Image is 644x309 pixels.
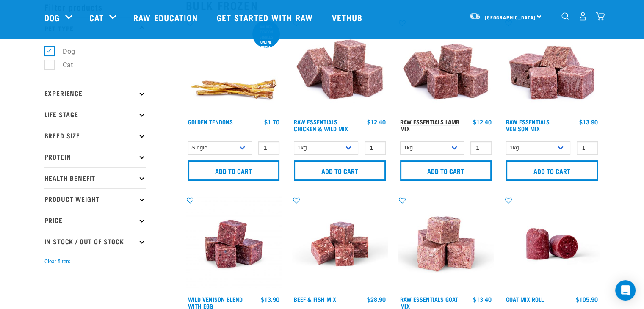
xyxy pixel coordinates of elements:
input: Add to cart [294,160,386,181]
div: $28.90 [367,296,386,303]
a: Dog [44,11,60,24]
img: van-moving.png [469,12,481,20]
div: $12.40 [473,119,492,125]
p: Experience [44,83,146,104]
div: Open Intercom Messenger [615,280,636,301]
a: Vethub [323,0,373,34]
label: Cat [49,60,76,70]
input: 1 [470,141,492,154]
img: Venison Egg 1616 [186,196,282,292]
p: Life Stage [44,104,146,125]
input: 1 [365,141,386,154]
a: Raw Essentials Lamb Mix [400,120,459,130]
p: Protein [44,146,146,167]
a: Raw Essentials Goat Mix [400,298,458,307]
img: Beef Mackerel 1 [292,196,388,292]
img: home-icon@2x.png [596,12,605,21]
a: Cat [89,11,104,24]
input: Add to cart [506,160,598,181]
p: Price [44,210,146,231]
a: Raw Essentials Chicken & Wild Mix [294,120,348,130]
img: user.png [578,12,587,21]
button: Clear filters [44,258,70,265]
p: Health Benefit [44,167,146,188]
a: Raw Education [125,0,208,34]
a: Wild Venison Blend with Egg [188,298,243,307]
img: Pile Of Cubed Chicken Wild Meat Mix [292,19,388,115]
div: $12.40 [367,119,386,125]
label: Dog [49,46,78,57]
p: In Stock / Out Of Stock [44,231,146,252]
a: Get started with Raw [208,0,323,34]
p: Breed Size [44,125,146,146]
input: 1 [577,141,598,154]
img: 1113 RE Venison Mix 01 [504,19,600,115]
div: $13.90 [261,296,279,303]
div: $13.90 [579,119,598,125]
img: ?1041 RE Lamb Mix 01 [398,19,494,115]
input: 1 [258,141,279,154]
a: Golden Tendons [188,120,233,123]
span: [GEOGRAPHIC_DATA] [485,16,536,19]
div: $13.40 [473,296,492,303]
p: Product Weight [44,188,146,210]
a: Raw Essentials Venison Mix [506,120,550,130]
img: 1293 Golden Tendons 01 [186,19,282,115]
input: Add to cart [188,160,280,181]
img: home-icon-1@2x.png [561,12,569,20]
a: Goat Mix Roll [506,298,544,301]
img: Raw Essentials Chicken Lamb Beef Bulk Minced Raw Dog Food Roll Unwrapped [504,196,600,292]
input: Add to cart [400,160,492,181]
a: Beef & Fish Mix [294,298,336,301]
img: Goat M Ix 38448 [398,196,494,292]
div: $105.90 [576,296,598,303]
div: $1.70 [264,119,279,125]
